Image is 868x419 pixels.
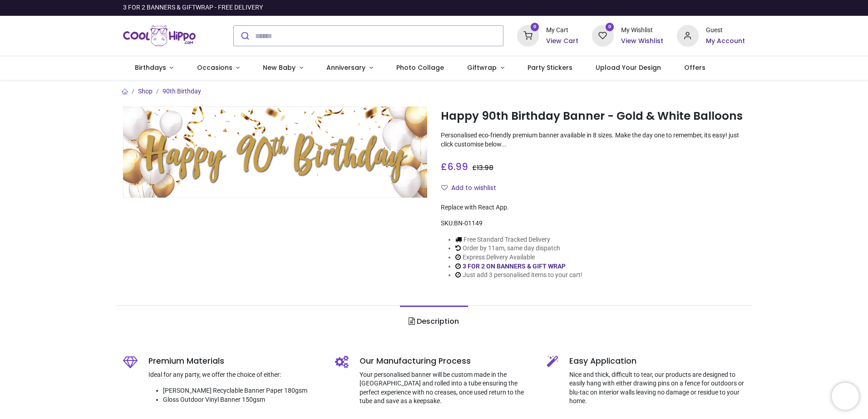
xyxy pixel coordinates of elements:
h5: Premium Materials [148,356,321,367]
div: My Wishlist [621,26,663,35]
span: £ [441,160,468,173]
sup: 0 [606,23,614,31]
div: Guest [706,26,745,35]
a: Shop [138,88,153,95]
span: Photo Collage [396,63,444,72]
sup: 0 [531,23,539,31]
div: SKU: [441,219,745,228]
li: Free Standard Tracked Delivery [455,235,582,244]
a: View Wishlist [621,37,663,46]
iframe: Brevo live chat [832,383,859,410]
span: Party Stickers [528,63,572,72]
div: Replace with React App. [441,203,745,212]
h5: Our Manufacturing Process [360,356,533,367]
a: Anniversary [315,56,385,80]
a: New Baby [252,56,315,80]
h5: Easy Application [569,356,745,367]
li: Order by 11am, same day dispatch [455,244,582,253]
span: BN-01149 [454,219,483,227]
span: Offers [684,63,705,72]
button: Submit [234,26,255,46]
button: Add to wishlistAdd to wishlist [441,180,504,196]
a: My Account [706,37,745,46]
span: Birthdays [135,63,166,72]
a: Giftwrap [455,56,516,80]
iframe: Customer reviews powered by Trustpilot [554,3,745,12]
li: [PERSON_NAME] Recyclable Banner Paper 180gsm [163,386,321,395]
a: Occasions [185,56,252,80]
span: New Baby [263,63,296,72]
li: Express Delivery Available [455,253,582,262]
h1: Happy 90th Birthday Banner - Gold & White Balloons [441,108,745,124]
span: Occasions [197,63,232,72]
span: Upload Your Design [596,63,661,72]
p: Nice and thick, difficult to tear, our products are designed to easily hang with either drawing p... [569,370,745,406]
div: 3 FOR 2 BANNERS & GIFTWRAP - FREE DELIVERY [123,3,263,12]
i: Add to wishlist [441,185,448,191]
a: 0 [517,32,539,39]
a: 0 [592,32,614,39]
span: £ [472,163,493,172]
li: Just add 3 personalised items to your cart! [455,271,582,280]
a: 90th Birthday [163,88,201,95]
span: 6.99 [447,160,468,173]
div: My Cart [546,26,578,35]
span: Giftwrap [467,63,497,72]
a: Birthdays [123,56,185,80]
span: 13.98 [477,163,493,172]
img: Happy 90th Birthday Banner - Gold & White Balloons [123,107,427,198]
a: View Cart [546,37,578,46]
li: Gloss Outdoor Vinyl Banner 150gsm [163,395,321,404]
span: Anniversary [326,63,365,72]
a: 3 FOR 2 ON BANNERS & GIFT WRAP [463,263,566,270]
img: Cool Hippo [123,23,196,49]
p: Your personalised banner will be custom made in the [GEOGRAPHIC_DATA] and rolled into a tube ensu... [360,370,533,406]
p: Personalised eco-friendly premium banner available in 8 sizes. Make the day one to remember, its ... [441,131,745,149]
a: Logo of Cool Hippo [123,23,196,49]
a: Description [400,306,468,337]
p: Ideal for any party, we offer the choice of either: [148,370,321,380]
